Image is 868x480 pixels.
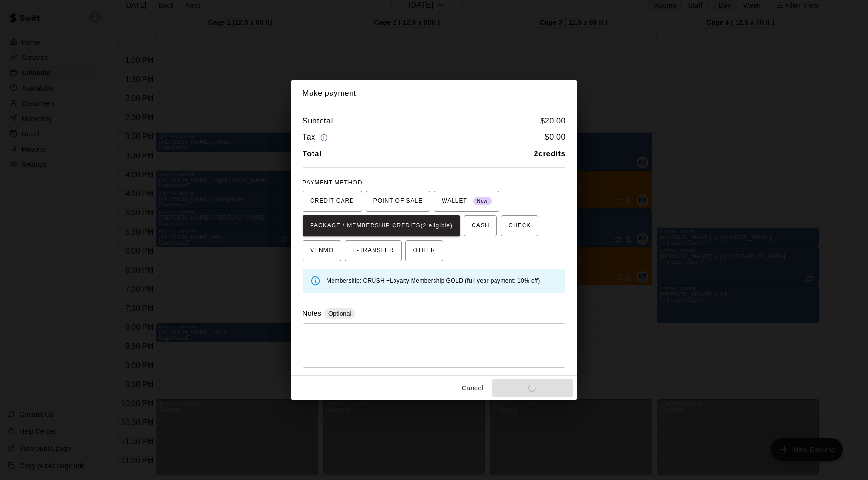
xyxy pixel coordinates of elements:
span: Optional [324,310,355,317]
span: CHECK [508,218,531,234]
button: E-TRANSFER [345,240,402,261]
h2: Make payment [291,80,577,107]
span: PACKAGE / MEMBERSHIP CREDITS (2 eligible) [310,218,453,234]
span: CASH [472,218,489,234]
label: Notes [303,309,321,317]
button: CREDIT CARD [303,191,362,212]
span: POINT OF SALE [373,194,423,209]
h6: $ 20.00 [540,115,565,127]
button: OTHER [405,240,443,261]
button: POINT OF SALE [366,191,430,212]
h6: $ 0.00 [545,131,565,144]
button: CHECK [501,215,538,236]
button: WALLET New [434,191,499,212]
span: CREDIT CARD [310,194,354,209]
button: Cancel [457,379,488,397]
button: VENMO [303,240,341,261]
button: PACKAGE / MEMBERSHIP CREDITS(2 eligible) [303,215,460,236]
h6: Tax [303,131,330,144]
b: Total [303,150,322,158]
span: OTHER [413,243,435,258]
span: E-TRANSFER [353,243,394,258]
span: New [473,195,492,208]
span: PAYMENT METHOD [303,179,362,186]
span: VENMO [310,243,333,258]
button: CASH [464,215,497,236]
b: 2 credits [534,150,566,158]
h6: Subtotal [303,115,333,127]
span: WALLET [442,194,492,209]
span: Membership: CRUSH +Loyalty Membership GOLD (full year payment: 10% off) [326,277,540,284]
